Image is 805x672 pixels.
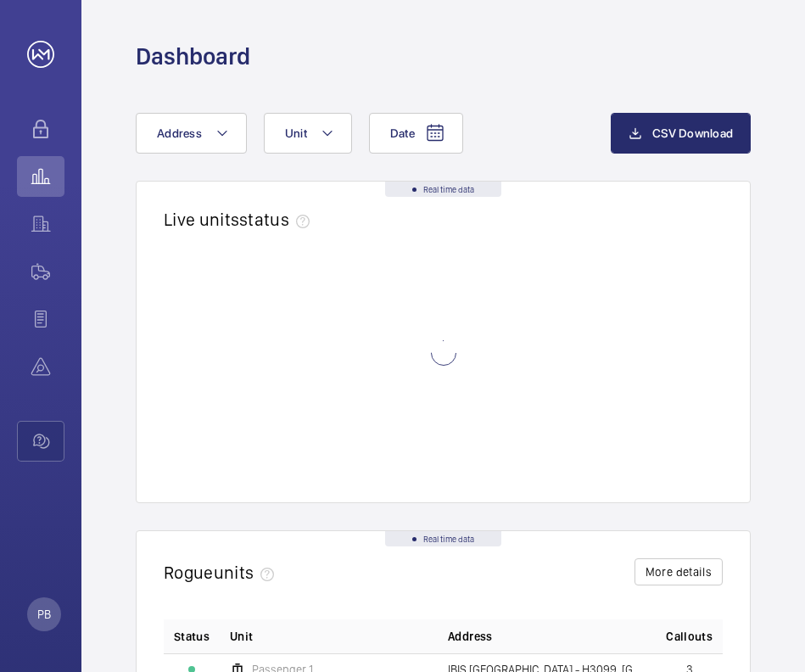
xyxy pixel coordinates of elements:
[164,562,281,583] h2: Rogue
[385,182,501,197] div: Real time data
[239,209,316,230] span: status
[634,558,723,585] button: More details
[174,628,210,645] p: Status
[448,628,492,645] span: Address
[652,126,733,140] span: CSV Download
[37,606,51,623] p: PB
[369,113,463,154] button: Date
[385,531,501,546] div: Real time data
[136,113,247,154] button: Address
[164,209,316,230] h2: Live units
[157,126,202,140] span: Address
[285,126,307,140] span: Unit
[666,628,713,645] span: Callouts
[136,41,250,72] h1: Dashboard
[230,628,253,645] span: Unit
[264,113,352,154] button: Unit
[611,113,751,154] button: CSV Download
[390,126,415,140] span: Date
[214,562,282,583] span: units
